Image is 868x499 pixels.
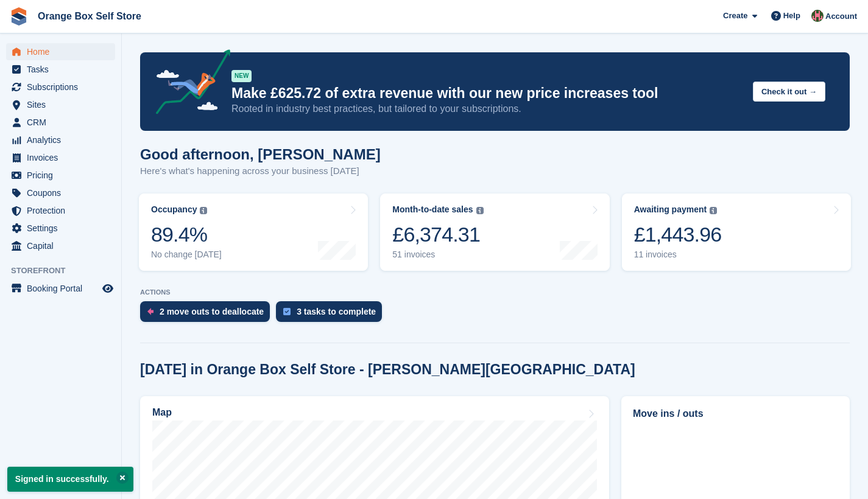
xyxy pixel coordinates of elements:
span: Create [723,10,747,22]
a: menu [6,43,115,60]
a: menu [6,220,115,237]
a: menu [6,184,115,201]
a: 2 move outs to deallocate [140,301,276,328]
a: Occupancy 89.4% No change [DATE] [139,194,368,271]
a: Awaiting payment £1,443.96 11 invoices [622,194,851,271]
a: menu [6,202,115,219]
span: Home [27,43,100,60]
p: Here's what's happening across your business [DATE] [140,164,381,178]
span: Settings [27,220,100,237]
img: move_outs_to_deallocate_icon-f764333ba52eb49d3ac5e1228854f67142a1ed5810a6f6cc68b1a99e826820c5.svg [147,308,153,315]
a: menu [6,79,115,96]
div: No change [DATE] [151,249,222,260]
h2: Map [152,407,172,418]
span: Help [783,10,800,22]
img: icon-info-grey-7440780725fd019a000dd9b08b2336e03edf1995a4989e88bcd33f0948082b44.svg [476,207,484,214]
div: 3 tasks to complete [297,307,376,316]
p: Make £625.72 of extra revenue with our new price increases tool [231,85,743,102]
span: Booking Portal [27,280,100,297]
a: menu [6,96,115,113]
a: menu [6,131,115,148]
a: Month-to-date sales £6,374.31 51 invoices [380,194,609,271]
a: Preview store [101,281,115,296]
span: Pricing [27,167,100,184]
span: Storefront [11,265,121,277]
img: task-75834270c22a3079a89374b754ae025e5fb1db73e45f91037f5363f120a921f8.svg [283,308,291,315]
div: £6,374.31 [392,222,483,247]
img: price-adjustments-announcement-icon-8257ccfd72463d97f412b2fc003d46551f7dbcb40ab6d574587a9cd5c0d94... [146,49,231,119]
span: CRM [27,114,100,131]
div: Month-to-date sales [392,204,473,215]
a: menu [6,280,115,297]
div: 89.4% [151,222,222,247]
div: 51 invoices [392,249,483,260]
span: Account [825,10,857,23]
span: Analytics [27,131,100,148]
div: 11 invoices [634,249,722,260]
a: Orange Box Self Store [33,6,146,26]
p: ACTIONS [140,288,850,296]
span: Capital [27,237,100,254]
img: icon-info-grey-7440780725fd019a000dd9b08b2336e03edf1995a4989e88bcd33f0948082b44.svg [710,207,717,214]
span: Sites [27,96,100,113]
h2: Move ins / outs [633,407,838,421]
div: Occupancy [151,204,197,215]
button: Check it out → [753,82,825,102]
h2: [DATE] in Orange Box Self Store - [PERSON_NAME][GEOGRAPHIC_DATA] [140,361,635,378]
a: menu [6,237,115,254]
div: £1,443.96 [634,222,722,247]
div: 2 move outs to deallocate [160,307,264,316]
div: NEW [231,70,252,82]
span: Subscriptions [27,79,100,96]
span: Coupons [27,184,100,201]
p: Signed in successfully. [7,467,133,492]
p: Rooted in industry best practices, but tailored to your subscriptions. [231,102,743,116]
img: David Clark [811,10,824,22]
a: menu [6,149,115,166]
span: Protection [27,202,100,219]
img: stora-icon-8386f47178a22dfd0bd8f6a31ec36ba5ce8667c1dd55bd0f319d3a0aa187defe.svg [10,7,28,26]
div: Awaiting payment [634,204,707,215]
img: icon-info-grey-7440780725fd019a000dd9b08b2336e03edf1995a4989e88bcd33f0948082b44.svg [200,207,207,214]
a: menu [6,61,115,78]
a: menu [6,114,115,131]
a: 3 tasks to complete [276,301,388,328]
a: menu [6,167,115,184]
span: Tasks [27,61,100,78]
h1: Good afternoon, [PERSON_NAME] [140,146,381,162]
span: Invoices [27,149,100,166]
